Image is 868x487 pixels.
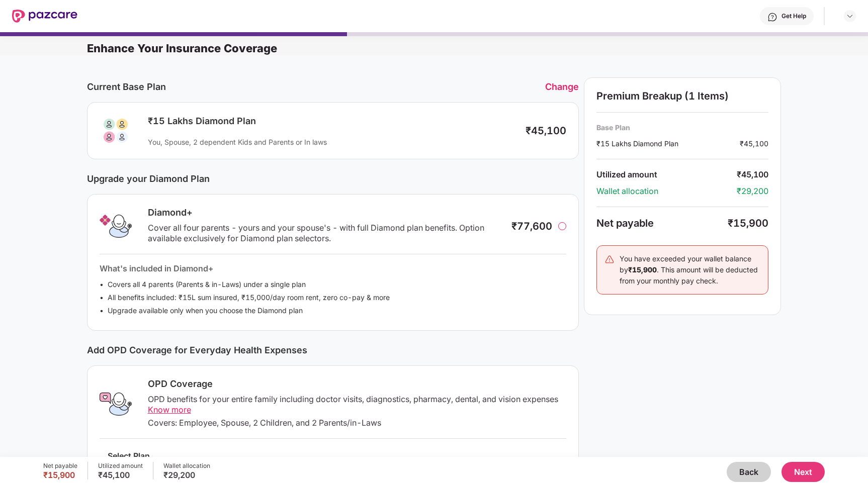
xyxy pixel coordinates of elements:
div: Net payable [43,462,77,470]
img: svg+xml;base64,PHN2ZyB3aWR0aD0iODAiIGhlaWdodD0iODAiIHZpZXdCb3g9IjAgMCA4MCA4MCIgZmlsbD0ibm9uZSIgeG... [100,115,132,147]
div: Utilized amount [98,462,143,470]
li: All benefits included: ₹15L sum insured, ₹15,000/day room rent, zero co-pay & more [100,292,567,303]
div: Current Base Plan [87,81,546,92]
div: You have exceeded your wallet balance by . This amount will be deducted from your monthly pay check. [620,253,760,286]
div: OPD benefits for your entire family including doctor visits, diagnostics, pharmacy, dental, and v... [148,394,567,415]
div: ₹29,200 [163,470,210,480]
div: Cover all four parents - yours and your spouse's - with full Diamond plan benefits. Option availa... [148,223,502,244]
button: Next [782,462,825,482]
div: ₹29,200 [737,186,768,197]
div: Utilized amount [596,169,737,180]
div: Select Plan [100,451,158,469]
div: Wallet allocation [163,462,210,470]
div: Get Help [782,12,806,20]
div: ₹45,100 [98,470,143,480]
div: Enhance Your Insurance Coverage [87,41,868,55]
span: Know more [148,405,191,415]
div: What's included in Diamond+ [100,262,567,275]
li: Covers all 4 parents (Parents & in-Laws) under a single plan [100,279,567,290]
img: New Pazcare Logo [12,10,77,23]
img: svg+xml;base64,PHN2ZyB4bWxucz0iaHR0cDovL3d3dy53My5vcmcvMjAwMC9zdmciIHdpZHRoPSIyNCIgaGVpZ2h0PSIyNC... [604,254,615,264]
img: svg+xml;base64,PHN2ZyBpZD0iRHJvcGRvd24tMzJ4MzIiIHhtbG5zPSJodHRwOi8vd3d3LnczLm9yZy8yMDAwL3N2ZyIgd2... [846,12,854,20]
div: ₹15,900 [43,470,77,480]
div: Base Plan [596,123,768,132]
b: ₹15,900 [628,265,657,274]
img: OPD Coverage [100,388,132,420]
div: ₹15 Lakhs Diamond Plan [148,115,516,127]
div: Change [545,81,579,92]
img: svg+xml;base64,PHN2ZyBpZD0iSGVscC0zMngzMiIgeG1sbnM9Imh0dHA6Ly93d3cudzMub3JnLzIwMDAvc3ZnIiB3aWR0aD... [767,12,777,22]
div: ₹77,600 [511,220,552,232]
div: Add OPD Coverage for Everyday Health Expenses [87,345,579,355]
button: Back [727,462,771,482]
div: Net payable [596,217,728,229]
div: OPD Coverage [148,378,567,390]
div: ₹15 Lakhs Diamond Plan [596,138,740,149]
div: ₹45,100 [526,125,566,137]
div: ₹15,900 [728,217,768,229]
div: ₹45,100 [737,169,768,180]
img: Diamond+ [100,210,132,242]
div: Upgrade your Diamond Plan [87,173,579,184]
li: Upgrade available only when you choose the Diamond plan [100,305,567,316]
div: You, Spouse, 2 dependent Kids and Parents or In laws [148,137,516,147]
div: ₹45,100 [740,138,768,149]
div: Diamond+ [148,207,502,219]
div: Covers: Employee, Spouse, 2 Children, and 2 Parents/in-Laws [148,418,567,428]
div: Premium Breakup (1 Items) [596,90,768,102]
div: Clear [546,455,566,465]
div: Wallet allocation [596,186,737,197]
